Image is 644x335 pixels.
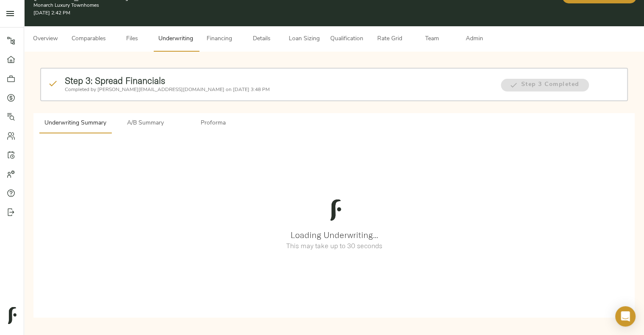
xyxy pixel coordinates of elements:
span: Overview [29,34,61,44]
span: Rate Grid [373,34,406,44]
h3: Loading Underwriting... [42,230,626,240]
span: Admin [458,34,490,44]
img: logo [325,199,346,221]
img: logo [8,307,17,324]
span: Team [416,34,448,44]
span: A/B Summary [116,118,174,129]
span: Comparables [72,34,106,44]
h6: This may take up to 30 seconds [42,240,626,252]
span: Details [246,34,278,44]
p: Monarch Luxury Townhomes [33,2,434,9]
span: Proforma [184,118,242,129]
span: Financing [203,34,235,44]
div: Open Intercom Messenger [615,306,636,327]
p: [DATE] 2:42 PM [33,9,434,17]
span: Loan Sizing [288,34,320,44]
strong: Step 3: Spread Financials [65,75,165,86]
span: Underwriting [158,34,193,44]
p: Completed by [PERSON_NAME][EMAIL_ADDRESS][DOMAIN_NAME] on [DATE] 3:48 PM [65,86,492,94]
span: Underwriting Summary [44,118,106,129]
span: Qualification [330,34,363,44]
span: Files [116,34,148,44]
